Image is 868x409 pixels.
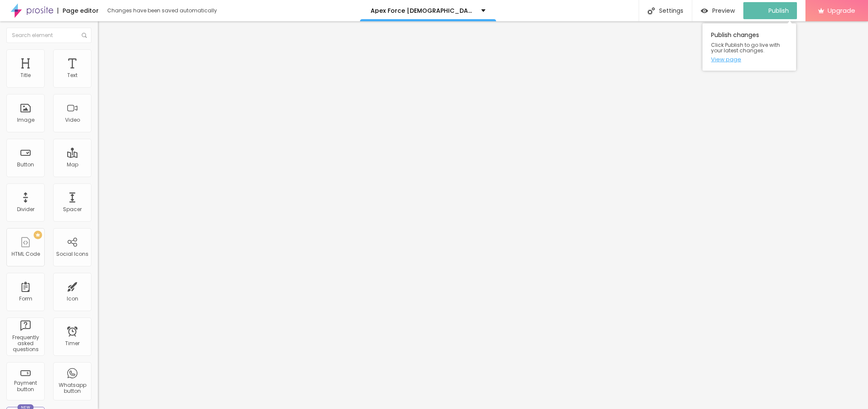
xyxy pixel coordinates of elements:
[711,42,788,53] span: Click Publish to go live with your latest changes.
[65,117,80,123] div: Video
[67,72,77,78] div: Text
[67,162,78,168] div: Map
[701,7,708,14] img: view-1.svg
[828,7,855,14] span: Upgrade
[56,251,89,257] div: Social Icons
[55,382,89,395] div: Whatsapp button
[711,57,788,62] a: View page
[11,251,40,257] div: HTML Code
[692,2,743,19] button: Preview
[702,23,796,71] div: Publish changes
[17,162,34,168] div: Button
[20,72,31,78] div: Title
[768,7,789,14] span: Publish
[107,8,217,13] div: Changes have been saved automatically
[82,33,87,38] img: Icone
[67,296,78,302] div: Icon
[65,340,80,346] div: Timer
[98,21,868,409] iframe: Editor
[17,117,34,123] div: Image
[712,7,735,14] span: Preview
[19,296,32,302] div: Form
[17,206,34,212] div: Divider
[743,2,797,19] button: Publish
[57,8,99,14] div: Page editor
[9,335,42,353] div: Frequently asked questions
[6,28,91,43] input: Search element
[63,206,82,212] div: Spacer
[648,7,655,14] img: Icone
[371,8,475,14] p: Apex Force [DEMOGRAPHIC_DATA][MEDICAL_DATA] Review Truth! Must Read Before Buying?
[9,380,42,392] div: Payment button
